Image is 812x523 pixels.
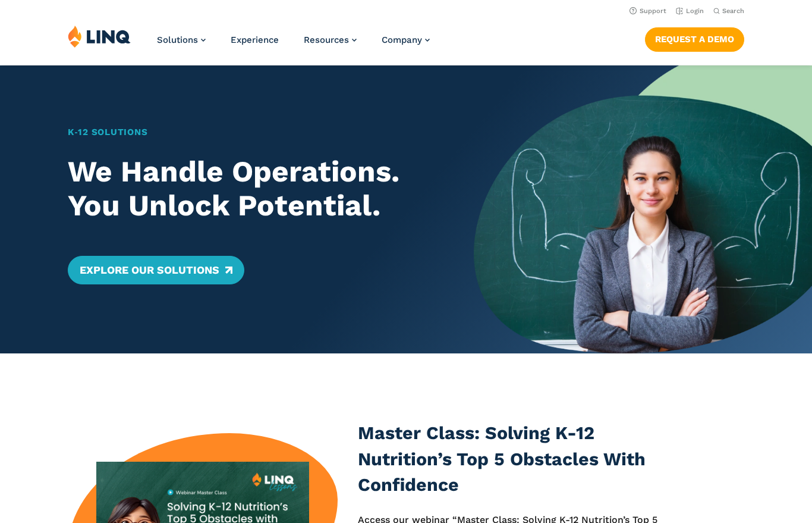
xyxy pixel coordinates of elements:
[68,256,244,284] a: Explore Our Solutions
[722,7,744,15] span: Search
[157,35,198,45] span: Solutions
[358,420,686,497] h3: Master Class: Solving K-12 Nutrition’s Top 5 Obstacles With Confidence
[157,25,430,64] nav: Primary Navigation
[676,7,704,15] a: Login
[68,126,440,139] h1: K‑12 Solutions
[630,7,666,15] a: Support
[382,35,430,45] a: Company
[382,35,422,45] span: Company
[68,155,440,222] h2: We Handle Operations. You Unlock Potential.
[157,35,206,45] a: Solutions
[713,7,744,15] button: Open Search Bar
[231,35,279,45] a: Experience
[68,25,131,48] img: LINQ | K‑12 Software
[304,35,357,45] a: Resources
[645,25,744,51] nav: Button Navigation
[304,35,349,45] span: Resources
[474,65,812,353] img: Home Banner
[645,27,744,51] a: Request a Demo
